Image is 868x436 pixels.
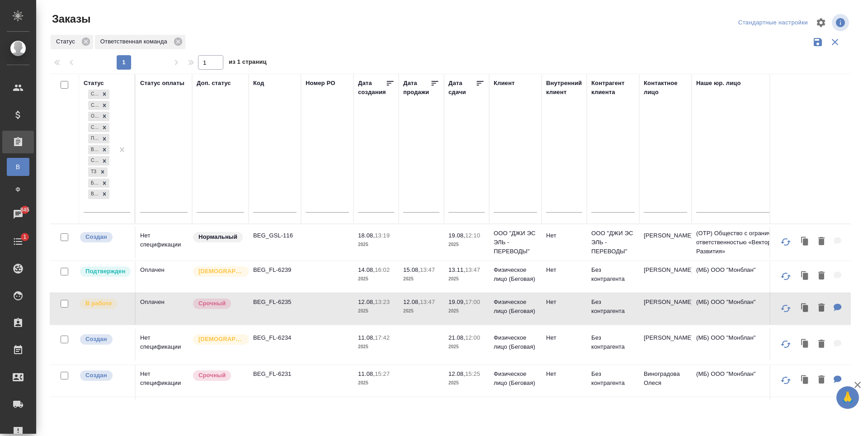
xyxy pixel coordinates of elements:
p: Нет [546,333,582,342]
p: BEG_FL-6234 [253,333,297,342]
div: Выставляется автоматически для первых 3 заказов нового контактного лица. Особое внимание [192,265,244,278]
p: Нормальный [198,232,237,242]
button: Клонировать [797,335,814,354]
div: Подтвержден [88,134,99,143]
a: 1 [2,230,34,253]
td: (МБ) ООО "Монблан" [692,261,800,293]
div: Выставляется автоматически при создании заказа [79,333,130,346]
span: Посмотреть информацию [832,14,851,31]
p: BEG_FL-6231 [253,370,297,379]
p: 2025 [403,275,439,284]
button: Клонировать [797,371,814,389]
div: Внутренний клиент [546,79,582,97]
td: Оплачен [136,261,192,293]
td: (МБ) ООО "Монблан" [692,365,800,397]
div: Ожидание предоплаты [88,112,99,121]
a: 845 [2,203,34,226]
a: Ф [7,180,29,199]
p: Подтвержден [85,267,125,276]
td: [PERSON_NAME] [639,227,692,258]
span: 845 [15,205,35,214]
button: Обновить [775,370,797,391]
button: Клонировать [797,232,814,251]
p: 12:00 [465,334,480,341]
p: Физическое лицо (Беговая) [494,265,537,284]
div: Выставляется автоматически, если на указанный объем услуг необходимо больше времени в стандартном... [192,298,244,310]
p: Статус [56,37,78,46]
td: (МБ) ООО "Монблан" [692,293,800,325]
div: Выполнен [88,190,99,199]
p: 12:10 [465,232,480,239]
div: Сдан без статистики [88,156,99,166]
p: 15:27 [375,370,390,377]
p: 14.08, [358,266,375,273]
p: 13:47 [420,266,435,273]
p: 18.08, [358,232,375,239]
p: Создан [85,232,107,242]
p: Без контрагента [591,298,635,316]
p: Нет [546,298,582,307]
p: Без контрагента [591,333,635,351]
div: Выставляется автоматически, если на указанный объем услуг необходимо больше времени в стандартном... [192,370,244,382]
p: 2025 [403,307,439,316]
div: Дата создания [358,79,386,97]
div: Согласование КП [88,101,99,110]
div: Создан, Согласование КП, Ожидание предоплаты, Связаться с клиентом, Подтвержден, В работе, Сдан б... [87,166,108,178]
p: 13:23 [375,299,390,305]
div: Дата продажи [403,79,430,97]
p: 12.08, [448,370,465,377]
p: 13.11, [448,266,465,273]
p: 19.08, [448,232,465,239]
p: ООО "ДЖИ ЭС ЭЛЬ - ПЕРЕВОДЫ" [591,229,635,256]
div: Дата сдачи [448,79,476,97]
td: Виноградова Олеся [639,365,692,397]
p: 2025 [358,240,394,249]
p: BEG_FL-6235 [253,298,297,307]
p: Физическое лицо (Беговая) [494,370,537,388]
div: Доп. статус [197,79,231,88]
p: 2025 [448,240,485,249]
button: 🙏 [836,386,859,409]
button: Обновить [775,231,797,253]
div: Номер PO [306,79,335,88]
p: Нет [546,370,582,379]
td: (МБ) ООО "Монблан" [692,397,800,429]
div: Клиент [494,79,514,88]
div: Статус оплаты [140,79,184,88]
p: Без контрагента [591,265,635,284]
div: Создан, Согласование КП, Ожидание предоплаты, Связаться с клиентом, Подтвержден, В работе, Сдан б... [87,178,110,189]
p: Без контрагента [591,370,635,388]
p: 16:02 [375,266,390,273]
td: Оплачен [136,293,192,325]
button: Удалить [814,371,829,389]
p: 15:25 [465,370,480,377]
span: 1 [18,232,32,242]
td: Нет спецификации [136,227,192,258]
div: В работе [88,145,99,155]
p: 2025 [448,342,485,351]
button: Клонировать [797,299,814,318]
p: 12.08, [403,299,420,305]
td: [PERSON_NAME] [639,293,692,325]
p: 2025 [358,307,394,316]
p: Создан [85,371,107,380]
td: [PERSON_NAME] [639,329,692,360]
p: 13:19 [375,232,390,239]
a: В [7,158,29,176]
td: [PERSON_NAME] [639,261,692,293]
p: [DEMOGRAPHIC_DATA] [198,267,244,276]
span: из 1 страниц [229,57,267,70]
div: Создан, Согласование КП, Ожидание предоплаты, Связаться с клиентом, Подтвержден, В работе, Сдан б... [87,111,110,122]
p: 13:47 [465,266,480,273]
p: 21.08, [448,334,465,341]
p: 2025 [448,379,485,388]
button: Обновить [775,265,797,287]
div: Выставляется автоматически для первых 3 заказов нового контактного лица. Особое внимание [192,333,244,346]
div: Без обратной связи [88,179,99,188]
div: ТЗ [88,167,98,177]
div: Выставляет ПМ после принятия заказа от КМа [79,298,130,310]
button: Удалить [814,335,829,354]
button: Обновить [775,333,797,355]
p: BEG_GSL-116 [253,231,297,240]
div: Контактное лицо [644,79,687,97]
